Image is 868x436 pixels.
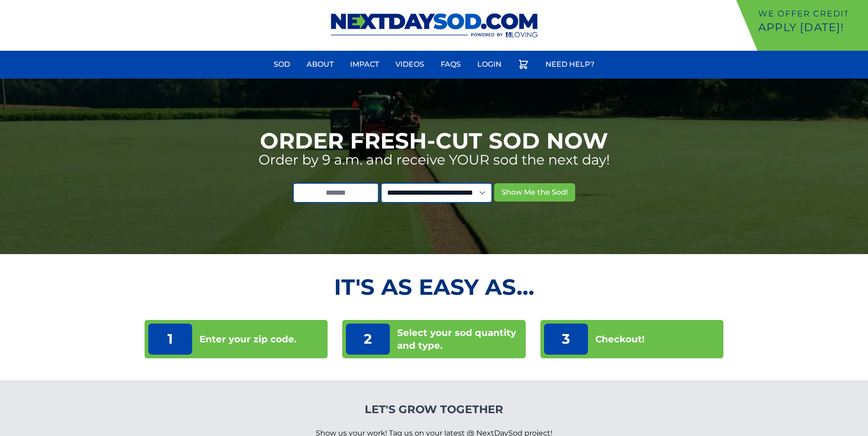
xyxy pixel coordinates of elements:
[397,326,522,352] p: Select your sod quantity and type.
[148,324,192,355] p: 1
[260,130,608,152] h1: Order Fresh-Cut Sod Now
[259,152,610,168] p: Order by 9 a.m. and receive YOUR sod the next day!
[390,53,430,75] a: Videos
[758,7,864,20] p: We offer Credit
[544,324,588,355] p: 3
[435,53,466,75] a: FAQs
[472,53,507,75] a: Login
[758,20,864,35] p: Apply [DATE]!
[345,53,384,75] a: Impact
[494,183,575,202] button: Show Me the Sod!
[199,333,297,346] p: Enter your zip code.
[145,276,723,298] h2: It's as Easy As...
[595,333,645,346] p: Checkout!
[346,324,390,355] p: 2
[316,402,552,417] h4: Let's Grow Together
[268,53,296,75] a: Sod
[540,53,600,75] a: Need Help?
[301,53,339,75] a: About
